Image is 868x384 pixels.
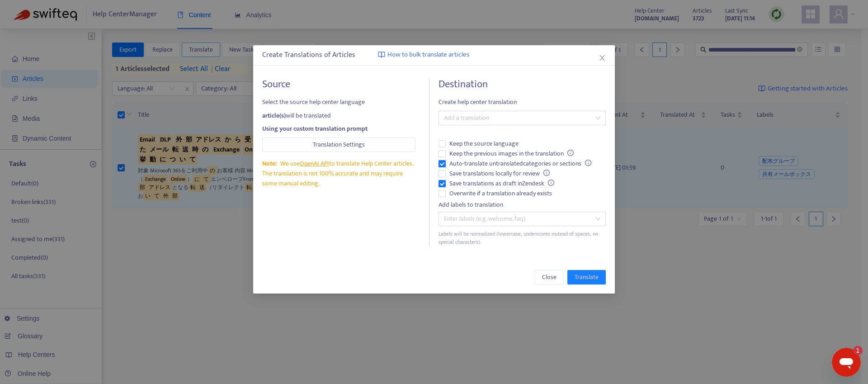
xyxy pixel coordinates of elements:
span: How to bulk translate articles [387,50,469,60]
span: Save translations as draft in Zendesk [446,179,558,189]
h4: Destination [439,78,606,90]
span: Note: [262,158,277,169]
button: Translation Settings [262,137,415,152]
span: info-circle [543,170,550,176]
span: Overwrite if a translation already exists [446,189,556,199]
div: Create Translations of Articles [262,50,606,61]
span: Translation Settings [313,140,365,150]
button: Close [535,270,564,284]
div: We use to translate Help Center articles. The translation is not 100% accurate and may require so... [262,159,415,189]
span: info-circle [585,160,591,166]
img: image-link [378,51,385,58]
span: info-circle [567,150,574,156]
span: Create help center translation [439,97,606,107]
div: will be translated [262,111,415,121]
a: OpenAI API [300,158,329,169]
div: Labels will be normalized (lowercase, underscores instead of spaces, no special characters). [439,230,606,247]
span: info-circle [548,180,554,186]
span: Keep the previous images in the translation [446,149,577,159]
a: How to bulk translate articles [378,50,469,60]
span: Close [542,272,557,282]
span: Auto-translate untranslated categories or sections [446,159,595,169]
div: Using your custom translation prompt [262,124,415,134]
strong: article(s) [262,110,286,121]
iframe: Number of unread messages [844,346,863,355]
iframe: Button to launch messaging window, 1 unread message [832,348,861,377]
span: Save translations locally for review [446,169,553,179]
div: Add labels to translation [439,200,606,210]
span: close [599,54,606,62]
span: Keep the source language [446,139,522,149]
span: Select the source help center language [262,97,415,107]
button: Close [597,53,607,63]
button: Translate [567,270,606,284]
h4: Source [262,78,415,90]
